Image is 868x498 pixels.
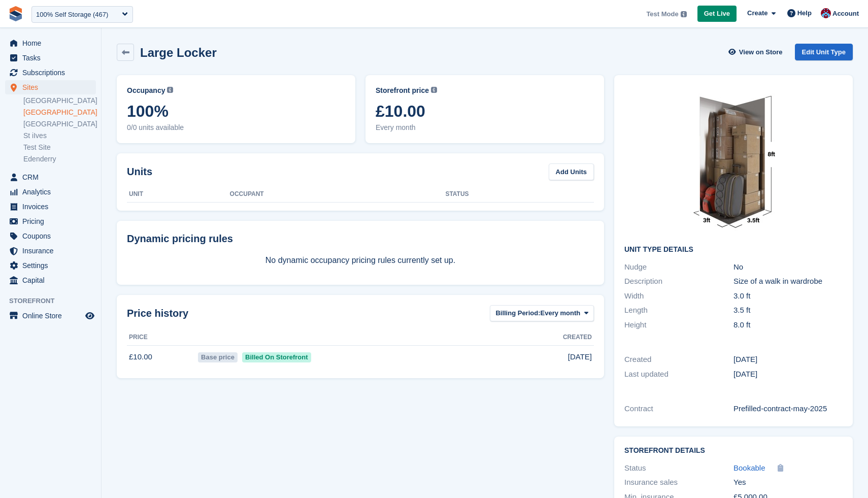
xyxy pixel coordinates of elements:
span: Analytics [22,185,83,199]
span: Bookable [733,463,765,472]
a: menu [5,214,96,228]
button: Billing Period: Every month [490,305,594,322]
span: Sites [22,80,83,94]
a: [GEOGRAPHIC_DATA] [23,96,96,106]
div: [DATE] [733,369,843,380]
div: 100% Self Storage (467) [36,10,108,20]
div: Size of a walk in wardrobe [733,276,843,287]
a: menu [5,51,96,65]
span: Online Store [22,309,83,323]
span: Coupons [22,229,83,243]
span: Help [797,8,812,18]
img: icon-info-grey-7440780725fd019a000dd9b08b2336e03edf1995a4989e88bcd33f0948082b44.svg [431,87,437,93]
a: [GEOGRAPHIC_DATA] [23,108,96,117]
span: Home [22,36,83,50]
span: Billed On Storefront [242,352,312,362]
div: Yes [733,477,843,488]
a: Test Site [23,143,96,152]
h2: Units [127,164,152,179]
td: £10.00 [127,346,196,368]
a: View on Store [727,44,787,60]
span: Occupancy [127,85,165,96]
span: Created [563,333,592,342]
a: menu [5,80,96,94]
span: Pricing [22,214,83,228]
div: 3.0 ft [733,290,843,302]
img: stora-icon-8386f47178a22dfd0bd8f6a31ec36ba5ce8667c1dd55bd0f319d3a0aa187defe.svg [8,6,23,21]
a: menu [5,170,96,184]
a: menu [5,36,96,50]
a: Edit Unit Type [795,44,853,60]
div: Prefilled-contract-may-2025 [733,403,843,415]
div: Created [624,354,733,366]
div: Length [624,305,733,316]
a: [GEOGRAPHIC_DATA] [23,119,96,129]
span: Every month [376,122,594,133]
a: menu [5,200,96,214]
span: £10.00 [376,102,594,120]
div: Width [624,290,733,302]
div: Insurance sales [624,477,733,488]
a: Get Live [697,6,737,22]
div: Last updated [624,369,733,380]
div: Contract [624,403,733,415]
a: menu [5,185,96,199]
span: Test Mode [646,9,678,19]
span: Create [747,8,767,18]
span: Capital [22,273,83,287]
span: Settings [22,258,83,273]
span: CRM [22,170,83,184]
span: 0/0 units available [127,122,345,133]
a: menu [5,273,96,287]
img: icon-info-grey-7440780725fd019a000dd9b08b2336e03edf1995a4989e88bcd33f0948082b44.svg [681,11,687,17]
img: David Hughes [821,8,831,18]
div: No [733,261,843,273]
th: Occupant [230,186,446,203]
span: Insurance [22,244,83,258]
span: Account [832,9,859,19]
span: 100% [127,102,345,120]
a: Edenderry [23,154,96,164]
span: Base price [198,352,238,362]
span: Tasks [22,51,83,65]
a: menu [5,258,96,273]
a: menu [5,229,96,243]
span: Every month [541,308,581,318]
a: menu [5,65,96,80]
div: Status [624,462,733,474]
div: Description [624,276,733,287]
h2: Large Locker [140,46,217,59]
span: Storefront price [376,85,429,96]
span: Subscriptions [22,65,83,80]
span: Invoices [22,200,83,214]
span: View on Store [739,47,783,57]
th: Unit [127,186,230,203]
h2: Unit Type details [624,246,843,254]
h2: Storefront Details [624,447,843,455]
img: icon-info-grey-7440780725fd019a000dd9b08b2336e03edf1995a4989e88bcd33f0948082b44.svg [167,87,173,93]
div: 8.0 ft [733,319,843,331]
a: Bookable [733,462,765,474]
img: Locker%20Large%20-%20Imperial.jpg [657,85,810,238]
a: Preview store [84,310,96,322]
div: Nudge [624,261,733,273]
span: [DATE] [568,351,592,363]
a: Add Units [549,163,594,180]
div: [DATE] [733,354,843,366]
span: Storefront [9,296,101,306]
div: Dynamic pricing rules [127,231,594,246]
span: Billing Period: [495,308,540,318]
th: Status [445,186,594,203]
span: Price history [127,306,188,321]
a: menu [5,309,96,323]
span: Get Live [704,9,730,19]
div: Height [624,319,733,331]
p: No dynamic occupancy pricing rules currently set up. [127,254,594,267]
a: menu [5,244,96,258]
th: Price [127,329,196,346]
div: 3.5 ft [733,305,843,316]
a: St iIves [23,131,96,141]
